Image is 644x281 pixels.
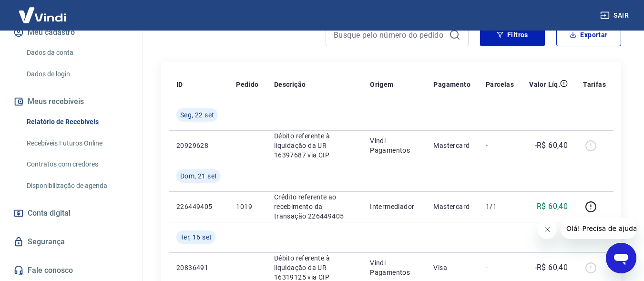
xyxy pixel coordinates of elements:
span: Ter, 16 set [180,232,212,242]
p: Tarifas [583,80,606,89]
p: 226449405 [176,202,221,211]
iframe: Fechar mensagem [538,220,557,239]
button: Exportar [556,23,621,46]
p: Descrição [274,80,306,89]
p: Mastercard [433,141,470,150]
button: Meus recebíveis [11,91,131,112]
p: 20836491 [176,263,221,272]
p: Vindi Pagamentos [370,136,418,155]
a: Recebíveis Futuros Online [23,134,131,153]
img: Vindi [11,0,73,30]
a: Disponibilização de agenda [23,176,131,196]
p: - [486,263,514,272]
p: 20929628 [176,141,221,150]
p: Pagamento [433,80,470,89]
span: Seg, 22 set [180,110,214,120]
p: Valor Líq. [529,80,560,89]
a: Contratos com credores [23,155,131,174]
p: Crédito referente ao recebimento da transação 226449405 [274,192,355,221]
a: Dados de login [23,64,131,84]
p: -R$ 60,40 [535,140,568,151]
iframe: Botão para abrir a janela de mensagens [606,243,636,273]
p: Intermediador [370,202,418,211]
p: 1019 [236,202,258,211]
p: Origem [370,80,393,89]
button: Filtros [480,23,545,46]
p: Parcelas [486,80,514,89]
button: Sair [598,7,633,24]
a: Fale conosco [11,260,131,281]
a: Segurança [11,231,131,252]
a: Dados da conta [23,43,131,62]
p: Pedido [236,80,258,89]
p: -R$ 60,40 [535,262,568,273]
p: ID [176,80,183,89]
p: Vindi Pagamentos [370,258,418,277]
span: Olá! Precisa de ajuda? [6,7,80,14]
p: - [486,141,514,150]
p: 1/1 [486,202,514,211]
input: Busque pelo número do pedido [334,28,445,42]
iframe: Mensagem da empresa [561,218,636,239]
span: Conta digital [28,207,71,220]
a: Conta digital [11,203,131,224]
a: Relatório de Recebíveis [23,112,131,132]
p: R$ 60,40 [537,201,568,212]
button: Meu cadastro [11,22,131,43]
p: Mastercard [433,202,470,211]
p: Débito referente à liquidação da UR 16397687 via CIP [274,131,355,160]
span: Dom, 21 set [180,171,217,181]
p: Visa [433,263,470,272]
